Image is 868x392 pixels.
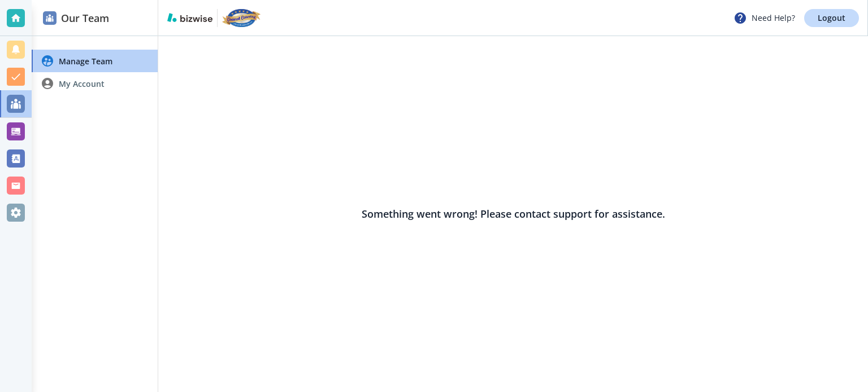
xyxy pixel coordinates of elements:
[362,206,665,222] h2: Something went wrong! Please contact support for assistance.
[32,50,158,72] a: Manage Team
[43,11,57,25] img: DashboardSidebarTeams.svg
[59,78,105,90] h4: My Account
[804,9,859,27] a: Logout
[222,9,261,27] img: Coastal Catering
[167,13,212,22] img: bizwise
[734,11,795,25] p: Need Help?
[59,55,112,67] h4: Manage Team
[818,14,845,22] p: Logout
[32,72,158,95] a: My Account
[43,11,109,26] h2: Our Team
